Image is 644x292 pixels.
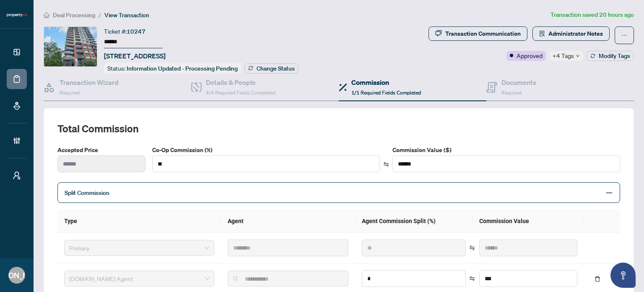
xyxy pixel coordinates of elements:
[610,263,636,288] button: Open asap
[469,276,475,281] span: swap
[392,145,620,155] label: Commission Value ($)
[13,171,21,180] span: user-switch
[44,27,97,66] img: IMG-W12224313_1.jpg
[104,51,166,61] span: [STREET_ADDRESS]
[57,122,620,135] h2: Total Commission
[7,13,27,18] img: logo
[501,89,522,96] span: Required
[551,10,634,20] article: Transaction saved 20 hours ago
[257,66,295,71] span: Change Status
[60,89,80,96] span: Required
[104,63,241,74] div: Status:
[351,77,421,87] h4: Commission
[57,182,620,203] div: Split Commission
[445,27,521,40] div: Transaction Communication
[206,77,275,87] h4: Details & People
[473,210,584,233] th: Commission Value
[539,31,545,37] span: solution
[548,27,603,40] span: Administrator Notes
[621,32,627,38] span: ellipsis
[351,89,421,96] span: 1/1 Required Fields Completed
[206,89,275,96] span: 4/4 Required Fields Completed
[65,189,109,197] span: Split Commission
[244,63,299,74] button: Change Status
[221,210,355,233] th: Agent
[99,10,101,20] li: /
[501,77,536,87] h4: Documents
[469,245,475,251] span: swap
[355,210,473,233] th: Agent Commission Split (%)
[576,54,580,58] span: down
[44,12,49,18] span: home
[104,11,149,19] span: View Transaction
[428,26,527,41] button: Transaction Communication
[517,51,543,60] span: Approved
[233,276,238,281] img: search_icon
[595,276,600,282] span: delete
[599,53,630,59] span: Modify Tags
[127,65,238,72] span: Information Updated - Processing Pending
[60,77,119,87] h4: Transaction Wizard
[383,161,389,167] span: swap
[127,28,145,35] span: 10247
[69,242,209,254] span: Primary
[69,272,209,285] span: Property.ca Agent
[152,145,380,155] label: Co-Op Commission (%)
[532,26,610,41] button: Administrator Notes
[587,51,634,61] button: Modify Tags
[57,210,221,233] th: Type
[53,11,95,19] span: Deal Processing
[553,51,574,61] span: +4 Tags
[605,189,613,197] span: minus
[104,26,145,36] div: Ticket #:
[57,145,145,155] label: Accepted Price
